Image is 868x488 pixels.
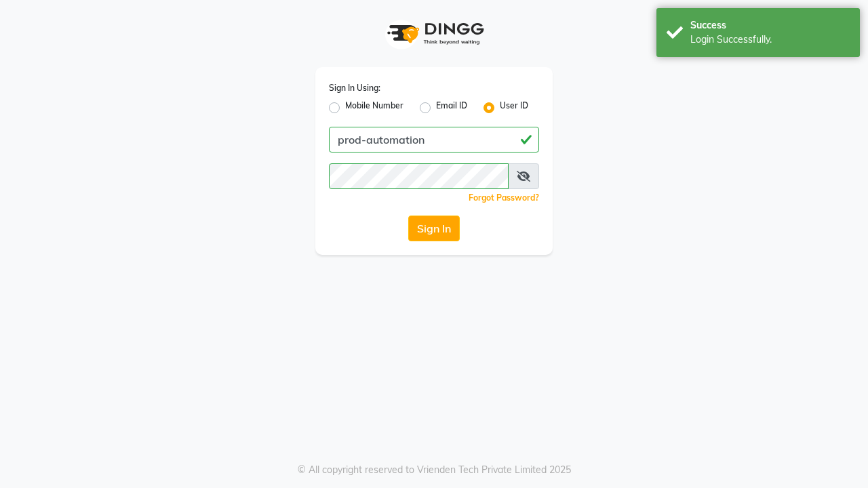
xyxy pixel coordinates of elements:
[329,127,539,152] input: Username
[500,100,528,116] label: User ID
[436,100,467,116] label: Email ID
[408,216,460,241] button: Sign In
[690,18,850,33] div: Success
[469,192,539,203] a: Forgot Password?
[380,14,488,54] img: logo1.svg
[690,33,850,47] div: Login Successfully.
[345,100,403,116] label: Mobile Number
[329,82,380,94] label: Sign In Using:
[329,163,509,189] input: Username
